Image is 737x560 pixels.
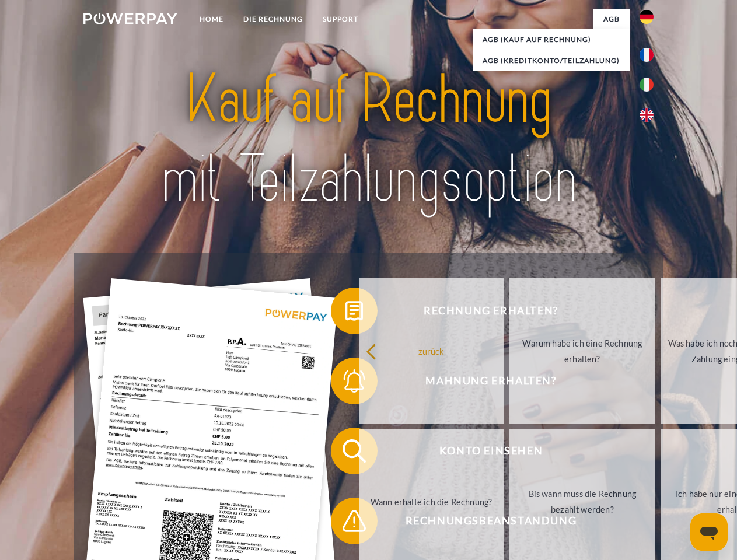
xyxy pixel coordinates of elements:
div: Wann erhalte ich die Rechnung? [366,494,497,509]
button: Rechnungsbeanstandung [331,498,634,544]
img: qb_search.svg [340,436,369,466]
img: en [640,108,654,122]
div: Bis wann muss die Rechnung bezahlt werden? [516,486,648,517]
a: DIE RECHNUNG [233,9,313,30]
a: SUPPORT [313,9,368,30]
img: qb_bell.svg [340,366,369,395]
a: Home [190,9,233,30]
a: AGB (Kauf auf Rechnung) [473,29,630,50]
div: zurück [366,343,497,359]
img: qb_warning.svg [340,506,369,535]
button: Rechnung erhalten? [331,288,634,334]
img: it [640,78,654,92]
a: agb [593,9,630,30]
img: logo-powerpay-white.svg [83,13,177,24]
img: title-powerpay_de.svg [111,56,626,223]
a: AGB (Kreditkonto/Teilzahlung) [473,50,630,71]
div: Warum habe ich eine Rechnung erhalten? [516,335,648,367]
img: de [640,10,654,24]
button: Mahnung erhalten? [331,358,634,404]
img: qb_bill.svg [340,296,369,325]
button: Konto einsehen [331,428,634,474]
img: fr [640,48,654,62]
iframe: Schaltfläche zum Öffnen des Messaging-Fensters [690,513,728,551]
